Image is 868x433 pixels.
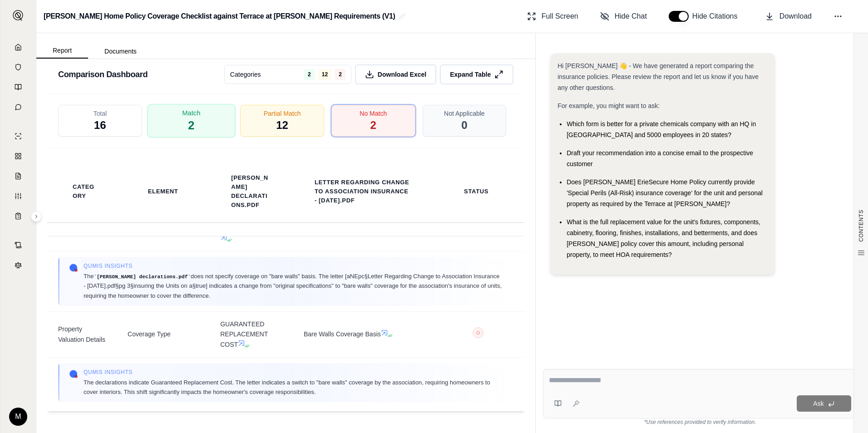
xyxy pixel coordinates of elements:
img: Expand sidebar [13,10,24,21]
a: Policy Comparisons [6,147,30,165]
h3: Comparison Dashboard [58,66,148,83]
a: Chat [6,98,30,116]
span: Categories [230,70,261,79]
button: Expand sidebar [9,6,27,25]
img: Qumis [69,369,78,379]
span: What is the full replacement value for the unit's fixtures, components, cabinetry, flooring, fini... [567,218,760,258]
div: *Use references provided to verify information. [543,418,857,426]
span: Bare Walls Coverage Basis [304,329,421,340]
button: Ask [797,395,851,412]
span: Qumis INSIGHTS [84,262,503,270]
span: ○ [476,329,480,336]
span: Does [PERSON_NAME] ErieSecure Home Policy currently provide 'Special Perils (All-Risk) insurance ... [567,178,763,207]
span: Download Excel [378,70,426,79]
a: Custom Report [6,187,30,205]
span: 12 [318,69,331,80]
th: Status [453,182,499,202]
span: For example, you might want to ask: [557,102,660,109]
a: Prompt Library [6,78,30,96]
th: Category [62,177,106,206]
span: Coverage Type [128,329,198,340]
a: Claim Coverage [6,167,30,185]
th: [PERSON_NAME] declarations.pdf [220,168,282,215]
button: Categories2122 [224,65,351,84]
span: Which form is better for a private chemicals company with an HQ in [GEOGRAPHIC_DATA] and 5000 emp... [567,120,756,138]
span: 2 [304,69,315,80]
button: Expand sidebar [31,211,42,222]
span: Match [182,108,200,118]
button: Report [36,43,88,59]
th: Element [137,182,189,202]
a: Home [6,38,30,56]
a: Coverage Table [6,207,30,225]
span: Full Screen [542,11,578,22]
span: Total [94,109,107,118]
span: 2 [335,69,345,80]
span: CONTENTS [858,210,865,242]
span: Draft your recommendation into a concise email to the prospective customer [567,149,753,167]
button: Download [761,7,815,25]
button: Documents [88,44,153,59]
span: 2 [188,118,194,133]
span: 0 [461,118,467,133]
span: Expand Table [450,70,491,79]
span: 16 [94,118,106,133]
span: Property Valuation Details [58,324,106,345]
a: Documents Vault [6,58,30,76]
span: The does not specify coverage on "bare walls" basis. The letter [aNEpc§Letter Regarding Change to... [84,271,503,300]
span: Qumis INSIGHTS [84,369,503,376]
a: Contract Analysis [6,236,30,254]
button: Hide Chat [597,7,651,25]
span: The declarations indicate Guaranteed Replacement Cost. The letter indicates a switch to "bare wal... [84,378,503,397]
span: Hide Chat [615,11,647,22]
th: Letter Regarding Change to Association Insurance - [DATE].pdf [304,172,421,211]
span: Not Applicable [444,109,485,118]
span: Download [779,11,812,22]
button: Download Excel [355,64,436,84]
code: [PERSON_NAME] declarations.pdf [94,274,191,280]
span: 2 [370,118,376,133]
span: Hide Citations [692,11,743,22]
span: 12 [276,118,288,133]
img: Qumis [69,263,78,272]
span: No Match [360,109,387,118]
a: Single Policy [6,127,30,145]
button: ○ [473,327,483,341]
span: Ask [813,400,824,407]
span: GUARANTEED REPLACEMENT COST [220,319,282,350]
span: Partial Match [264,109,301,118]
button: Full Screen [523,7,582,25]
h2: [PERSON_NAME] Home Policy Coverage Checklist against Terrace at [PERSON_NAME] Requirements (V1) [44,8,395,25]
div: M [9,408,27,426]
button: Expand Table [440,64,513,84]
a: Legal Search Engine [6,256,30,274]
span: Hi [PERSON_NAME] 👋 - We have generated a report comparing the insurance policies. Please review t... [557,62,759,91]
